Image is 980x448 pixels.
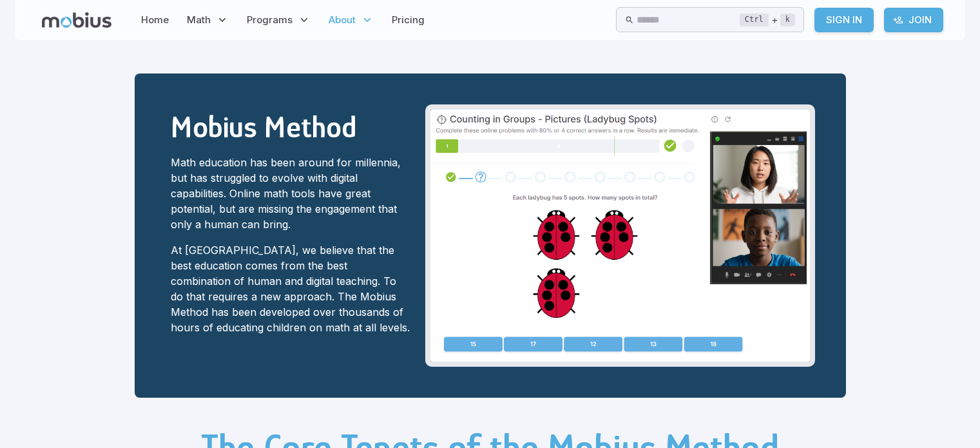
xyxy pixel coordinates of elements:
span: About [329,13,356,27]
kbd: k [780,14,795,26]
p: At [GEOGRAPHIC_DATA], we believe that the best education comes from the best combination of human... [171,242,410,335]
a: Home [137,5,173,35]
kbd: Ctrl [740,14,769,26]
span: Math [187,13,211,27]
p: Math education has been around for millennia, but has struggled to evolve with digital capabiliti... [171,155,410,232]
a: Pricing [388,5,428,35]
span: Programs [247,13,293,27]
a: Sign In [814,8,874,32]
a: Join [884,8,943,32]
h2: Mobius Method [171,110,410,144]
div: + [740,12,795,28]
img: Grade 2 Class [430,110,810,362]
